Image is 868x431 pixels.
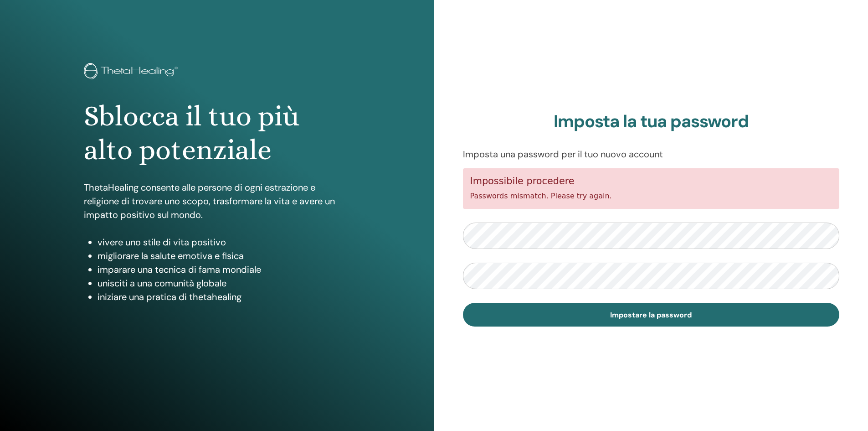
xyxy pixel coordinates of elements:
[98,249,350,263] li: migliorare la salute emotiva e fisica
[610,310,692,320] span: Impostare la password
[463,147,840,161] p: Imposta una password per il tuo nuovo account
[98,235,350,249] li: vivere uno stile di vita positivo
[84,181,350,222] p: ThetaHealing consente alle persone di ogni estrazione e religione di trovare uno scopo, trasforma...
[470,176,832,187] h5: Impossibile procedere
[463,303,840,327] button: Impostare la password
[463,111,840,132] h2: Imposta la tua password
[98,276,350,290] li: unisciti a una comunità globale
[98,290,350,304] li: iniziare una pratica di thetahealing
[98,263,350,276] li: imparare una tecnica di fama mondiale
[463,168,840,209] div: Passwords mismatch. Please try again.
[84,99,350,167] h1: Sblocca il tuo più alto potenziale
